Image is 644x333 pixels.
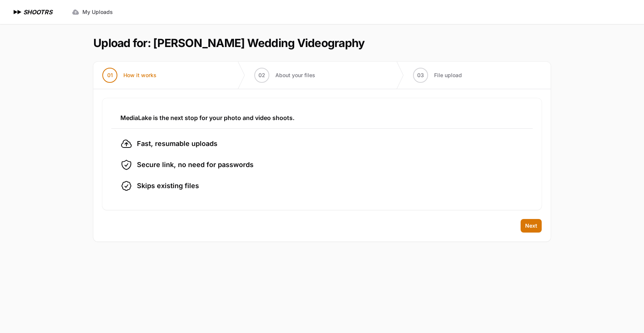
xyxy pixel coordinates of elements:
a: My Uploads [67,5,117,19]
span: My Uploads [82,8,113,16]
button: 02 About your files [245,62,324,89]
span: File upload [434,71,462,79]
span: Secure link, no need for passwords [137,160,254,170]
span: Next [525,222,537,230]
img: SHOOTRS [12,8,23,17]
span: Fast, resumable uploads [137,138,217,149]
h1: SHOOTRS [23,8,52,17]
span: 02 [258,71,265,79]
span: About your files [275,71,315,79]
span: 01 [107,71,113,79]
button: 03 File upload [404,62,471,89]
span: How it works [123,71,156,79]
a: SHOOTRS SHOOTRS [12,8,52,17]
span: 03 [417,71,424,79]
button: Next [521,219,542,233]
h1: Upload for: [PERSON_NAME] Wedding Videography [93,36,365,50]
button: 01 How it works [93,62,166,89]
span: Skips existing files [137,181,199,191]
h3: MediaLake is the next stop for your photo and video shoots. [120,113,524,122]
